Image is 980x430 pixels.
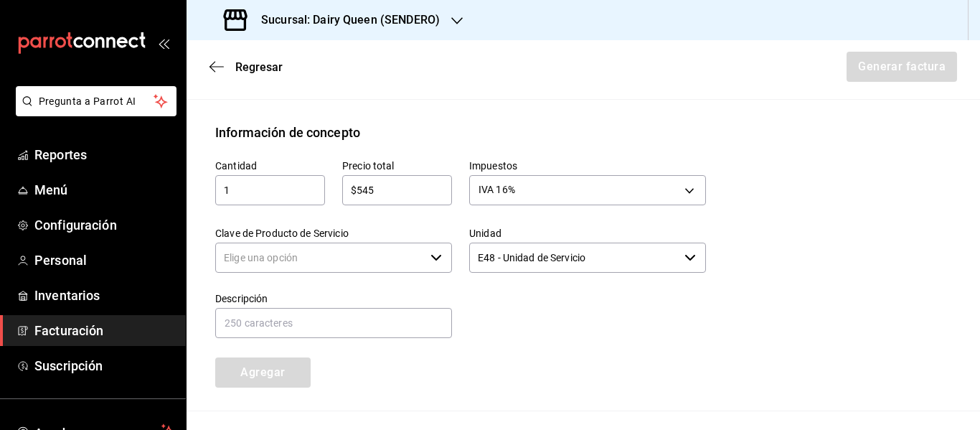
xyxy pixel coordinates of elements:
[250,11,440,29] h3: Sucursal: Dairy Queen (SENDERO)
[34,215,174,235] span: Configuración
[16,86,176,116] button: Pregunta a Parrot AI
[34,356,174,375] span: Suscripción
[10,104,176,119] a: Pregunta a Parrot AI
[34,321,174,340] span: Facturación
[479,182,515,197] span: IVA 16%
[158,37,169,49] button: open_drawer_menu
[215,123,360,142] div: Información de concepto
[209,60,283,74] button: Regresar
[342,182,452,199] input: $0.00
[342,160,452,170] label: Precio total
[34,251,174,270] span: Personal
[34,180,174,200] span: Menú
[235,60,283,74] span: Regresar
[215,243,425,273] input: Elige una opción
[34,286,174,305] span: Inventarios
[469,160,706,170] label: Impuestos
[34,145,174,164] span: Reportes
[39,94,154,109] span: Pregunta a Parrot AI
[469,243,679,273] input: Elige una opción
[215,228,452,238] label: Clave de Producto de Servicio
[215,293,452,303] label: Descripción
[215,308,452,338] input: 250 caracteres
[215,160,325,170] label: Cantidad
[469,228,706,238] label: Unidad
